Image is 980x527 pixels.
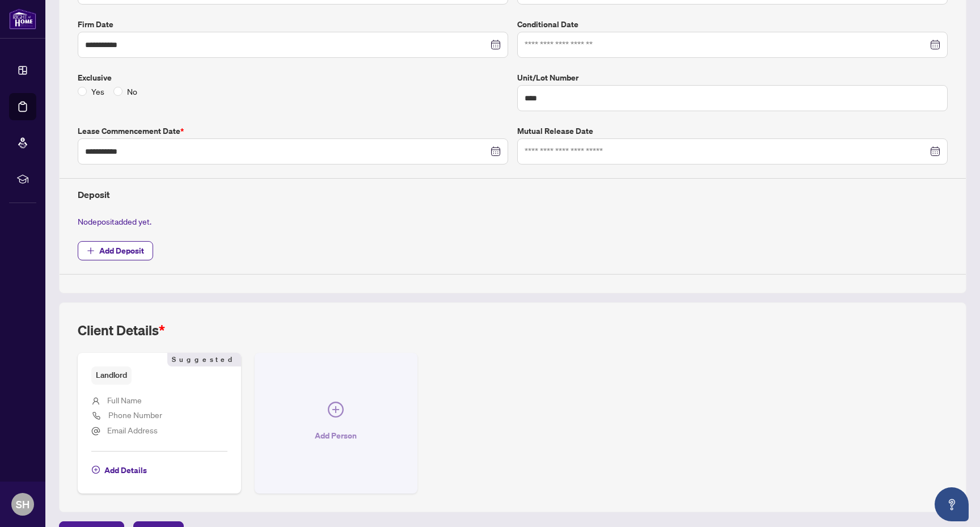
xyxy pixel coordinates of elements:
span: SH [16,496,29,512]
span: Add Details [104,461,147,479]
button: Add Details [91,461,147,480]
span: No [122,85,142,98]
span: Add Deposit [99,242,144,260]
h4: Deposit [78,188,948,201]
label: Mutual Release Date [517,125,948,137]
label: Lease Commencement Date [78,125,508,137]
span: Email Address [107,425,158,435]
label: Conditional Date [517,18,948,31]
button: Add Deposit [78,241,153,260]
button: Open asap [935,487,969,521]
button: Add Person [255,353,418,493]
span: plus [87,247,95,255]
img: logo [9,9,36,29]
span: Full Name [107,395,142,405]
label: Firm Date [78,18,508,31]
span: plus-circle [328,402,344,418]
h2: Client Details [78,321,165,339]
span: Yes [87,85,109,98]
span: Suggested [167,353,241,366]
span: Add Person [315,427,357,445]
span: No deposit added yet. [78,216,151,226]
span: plus-circle [92,466,100,474]
label: Unit/Lot Number [517,71,948,84]
span: Landlord [91,366,132,384]
span: Phone Number [108,410,162,420]
label: Exclusive [78,71,508,84]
